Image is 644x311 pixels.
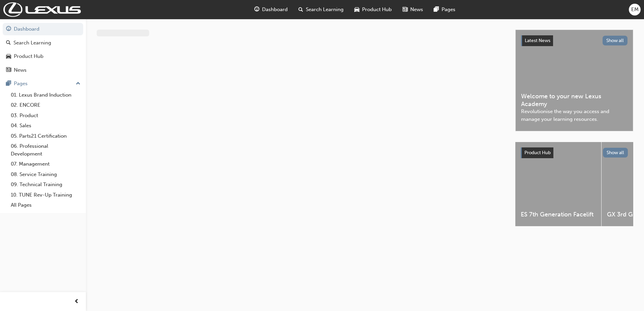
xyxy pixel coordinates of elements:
[603,36,628,45] button: Show all
[8,120,83,131] a: 04. Sales
[428,3,461,16] a: pages-iconPages
[8,190,83,200] a: 10. TUNE Rev-Up Training
[629,4,641,15] button: EM
[14,53,43,60] div: Product Hub
[8,131,83,141] a: 05. Parts21 Certification
[354,5,359,14] span: car-icon
[6,67,11,73] span: news-icon
[76,79,80,88] span: up-icon
[402,5,408,14] span: news-icon
[442,6,455,13] span: Pages
[6,40,11,46] span: search-icon
[6,26,11,32] span: guage-icon
[74,298,79,306] span: prev-icon
[3,64,83,76] a: News
[298,5,303,14] span: search-icon
[621,288,637,304] iframe: Intercom live chat
[8,159,83,169] a: 07. Management
[249,3,293,16] a: guage-iconDashboard
[521,147,628,158] a: Product HubShow all
[6,54,11,60] span: car-icon
[410,6,423,13] span: News
[521,108,627,123] span: Revolutionise the way you access and manage your learning resources.
[306,6,344,13] span: Search Learning
[3,50,83,63] a: Product Hub
[3,2,81,17] img: Trak
[8,110,83,121] a: 03. Product
[8,200,83,210] a: All Pages
[362,6,392,13] span: Product Hub
[8,179,83,190] a: 09. Technical Training
[3,22,83,77] button: DashboardSearch LearningProduct HubNews
[14,80,28,88] div: Pages
[14,66,27,74] div: News
[349,3,397,16] a: car-iconProduct Hub
[3,23,83,35] a: Dashboard
[515,30,633,131] a: Latest NewsShow allWelcome to your new Lexus AcademyRevolutionise the way you access and manage y...
[3,77,83,90] button: Pages
[521,211,596,218] span: ES 7th Generation Facelift
[254,5,259,14] span: guage-icon
[631,6,639,13] span: EM
[524,150,551,155] span: Product Hub
[8,169,83,180] a: 08. Service Training
[525,38,550,43] span: Latest News
[13,39,51,47] div: Search Learning
[8,141,83,159] a: 06. Professional Development
[8,100,83,110] a: 02. ENCORE
[262,6,288,13] span: Dashboard
[6,81,11,87] span: pages-icon
[8,90,83,100] a: 01. Lexus Brand Induction
[397,3,428,16] a: news-iconNews
[3,37,83,49] a: Search Learning
[293,3,349,16] a: search-iconSearch Learning
[434,5,439,14] span: pages-icon
[515,142,601,226] a: ES 7th Generation Facelift
[603,148,628,158] button: Show all
[521,93,627,108] span: Welcome to your new Lexus Academy
[521,35,627,46] a: Latest NewsShow all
